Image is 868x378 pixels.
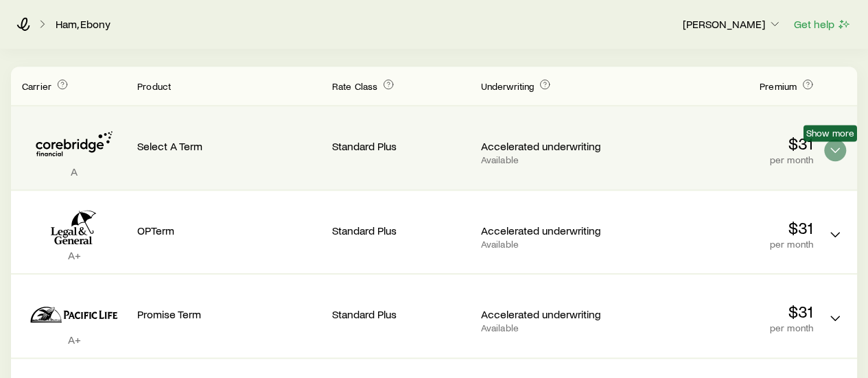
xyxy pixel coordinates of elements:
[481,239,619,250] p: Available
[793,16,852,32] button: Get help
[682,16,782,33] button: [PERSON_NAME]
[332,80,378,92] span: Rate Class
[332,139,470,153] p: Standard Plus
[332,307,470,321] p: Standard Plus
[481,139,619,153] p: Accelerated underwriting
[629,134,813,153] p: $31
[760,80,797,92] span: Premium
[629,302,813,321] p: $31
[629,239,813,250] p: per month
[55,18,111,31] a: Ham, Ebony
[137,307,321,321] p: Promise Term
[22,80,51,92] span: Carrier
[629,322,813,333] p: per month
[481,322,619,333] p: Available
[137,224,321,237] p: OPTerm
[22,248,126,262] p: A+
[137,139,321,153] p: Select A Term
[22,333,126,346] p: A+
[481,224,619,237] p: Accelerated underwriting
[481,154,619,165] p: Available
[332,224,470,237] p: Standard Plus
[683,17,782,31] p: [PERSON_NAME]
[137,80,171,92] span: Product
[629,154,813,165] p: per month
[481,80,535,92] span: Underwriting
[806,128,854,139] span: Show more
[629,218,813,237] p: $31
[481,307,619,321] p: Accelerated underwriting
[22,165,126,178] p: A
